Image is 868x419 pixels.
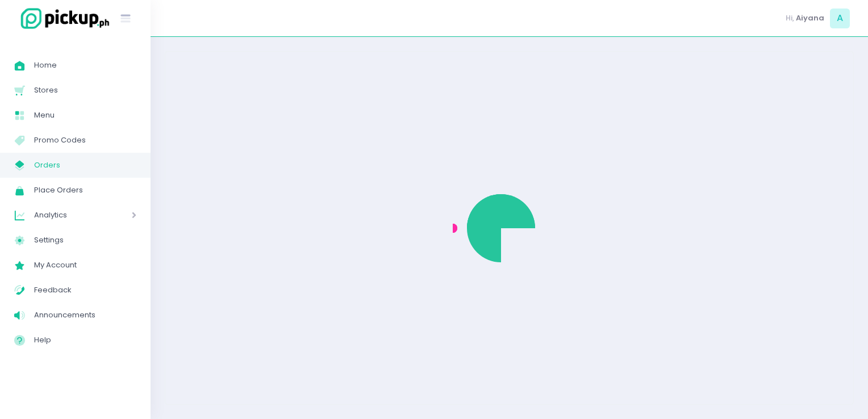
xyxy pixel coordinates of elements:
[34,333,136,347] span: Help
[34,83,136,98] span: Stores
[34,58,136,73] span: Home
[34,183,136,198] span: Place Orders
[796,12,824,24] span: Aiyana
[34,208,99,223] span: Analytics
[786,12,794,24] span: Hi,
[34,283,136,298] span: Feedback
[34,133,136,148] span: Promo Codes
[34,233,136,248] span: Settings
[34,258,136,273] span: My Account
[14,6,111,31] img: logo
[830,9,850,28] span: A
[34,158,136,173] span: Orders
[34,308,136,322] span: Announcements
[34,108,136,123] span: Menu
